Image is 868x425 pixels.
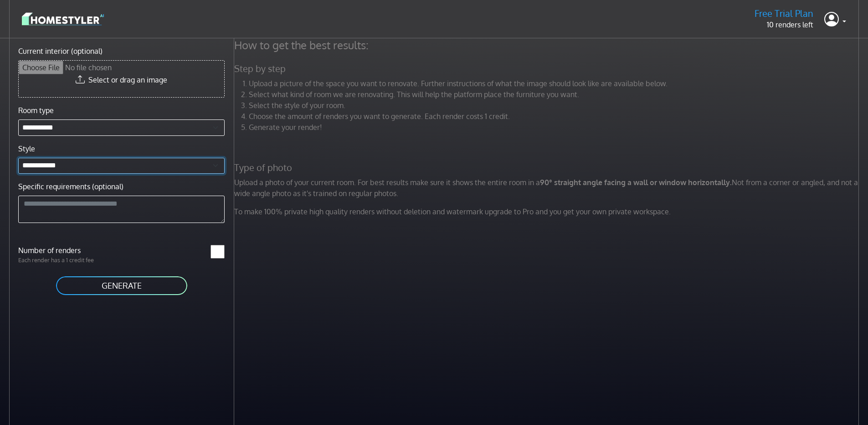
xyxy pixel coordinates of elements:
label: Style [18,143,35,154]
li: Choose the amount of renders you want to generate. Each render costs 1 credit. [249,111,861,122]
img: logo-3de290ba35641baa71223ecac5eacb59cb85b4c7fdf211dc9aaecaaee71ea2f8.svg [22,11,104,27]
p: To make 100% private high quality renders without deletion and watermark upgrade to Pro and you g... [229,206,867,217]
p: Each render has a 1 credit fee [13,256,122,264]
strong: 90° straight angle facing a wall or window horizontally. [540,178,732,187]
label: Number of renders [13,245,122,256]
li: Generate your render! [249,122,861,133]
button: GENERATE [55,275,188,296]
h5: Type of photo [229,162,867,173]
p: 10 renders left [755,19,813,30]
label: Room type [18,105,54,116]
h5: Step by step [229,63,867,74]
li: Select what kind of room we are renovating. This will help the platform place the furniture you w... [249,89,861,100]
label: Current interior (optional) [18,46,103,57]
h4: How to get the best results: [229,38,867,52]
h5: Free Trial Plan [755,8,813,19]
p: Upload a photo of your current room. For best results make sure it shows the entire room in a Not... [229,177,867,199]
label: Specific requirements (optional) [18,181,123,192]
li: Select the style of your room. [249,100,861,111]
li: Upload a picture of the space you want to renovate. Further instructions of what the image should... [249,78,861,89]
